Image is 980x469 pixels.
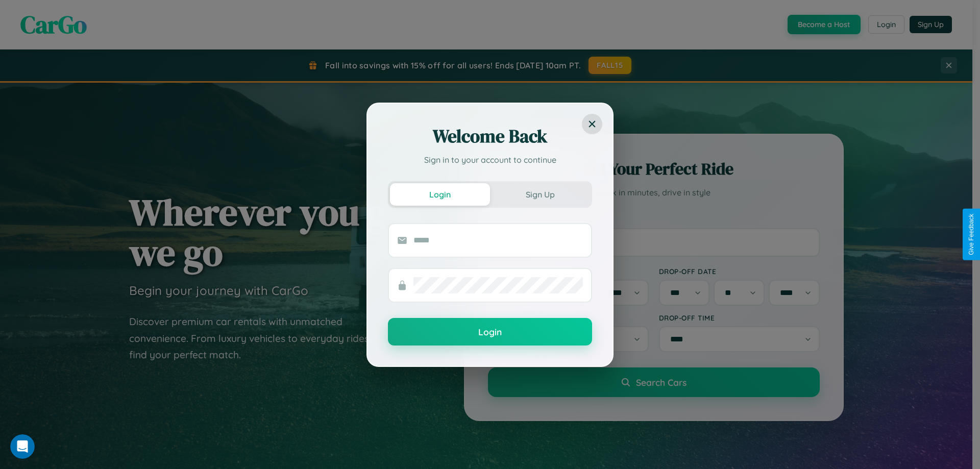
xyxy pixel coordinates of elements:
[390,183,490,206] button: Login
[490,183,590,206] button: Sign Up
[388,318,592,345] button: Login
[968,214,975,255] div: Give Feedback
[388,124,592,149] h2: Welcome Back
[10,434,35,459] iframe: Intercom live chat
[388,154,592,166] p: Sign in to your account to continue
